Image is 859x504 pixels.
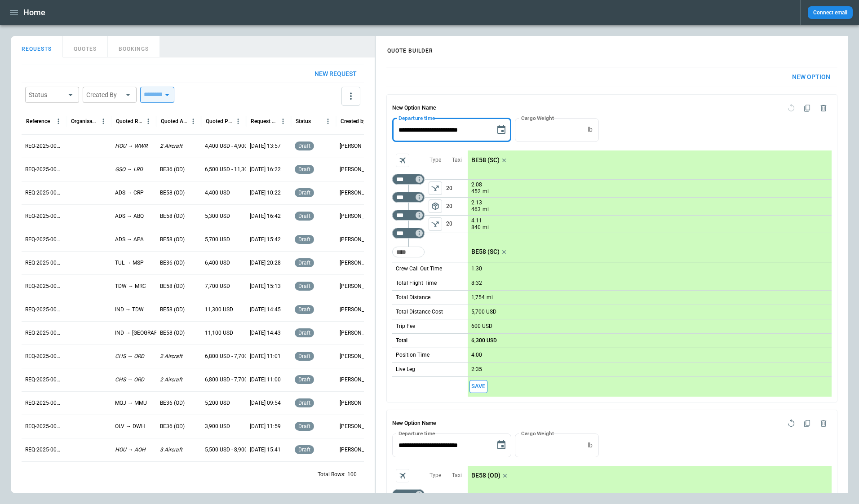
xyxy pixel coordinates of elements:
[250,353,281,360] p: [DATE] 11:01
[429,181,442,195] button: left aligned
[205,189,230,197] p: 4,400 USD
[297,190,312,196] span: draft
[492,121,510,139] button: Choose date, selected date is Aug 14, 2025
[392,210,425,221] div: Too short
[250,423,281,430] p: [DATE] 11:59
[340,259,377,267] p: [PERSON_NAME]
[376,38,444,58] h4: QUOTE BUILDER
[469,380,487,393] button: Save
[115,329,184,337] p: IND → [GEOGRAPHIC_DATA]
[783,416,799,432] span: Reset quote option
[297,143,312,149] span: draft
[799,416,815,432] span: Duplicate quote option
[205,142,259,150] p: 4,400 USD - 4,900 USD
[483,188,489,195] p: mi
[25,446,63,454] p: REQ-2025-000239
[471,156,500,164] p: BE58 (SC)
[392,247,425,257] div: Too short
[799,100,815,116] span: Duplicate quote option
[392,174,425,185] div: Too short
[471,181,482,188] p: 2:08
[471,280,482,287] p: 8:32
[392,100,436,116] h6: New Option Name
[471,366,482,373] p: 2:35
[340,423,377,430] p: [PERSON_NAME]
[115,142,147,150] p: HOU → WWR
[250,189,281,197] p: [DATE] 10:22
[396,294,430,301] p: Total Distance
[25,166,63,173] p: REQ-2025-000251
[429,181,442,195] span: Type of sector
[250,212,281,220] p: [DATE] 16:42
[25,283,63,290] p: REQ-2025-000246
[25,353,63,360] p: REQ-2025-000243
[487,294,493,301] p: mi
[25,236,63,243] p: REQ-2025-000248
[160,236,185,243] p: BE58 (OD)
[205,166,262,173] p: 6,500 USD - 11,300 USD
[53,115,64,127] button: Reference column menu
[347,471,357,478] p: 100
[250,259,281,267] p: [DATE] 20:28
[63,36,108,57] button: QUOTES
[340,306,377,314] p: [PERSON_NAME]
[297,447,312,453] span: draft
[341,87,360,106] button: more
[521,429,554,437] label: Cargo Weight
[783,100,799,116] span: Reset quote option
[115,353,144,360] p: CHS → ORD
[25,329,63,337] p: REQ-2025-000244
[250,446,281,454] p: [DATE] 15:41
[471,323,492,330] p: 600 USD
[26,118,50,124] div: Reference
[429,199,442,213] button: left aligned
[396,265,442,273] p: Crew Call Out Time
[399,429,435,437] label: Departure time
[588,442,593,449] p: lb
[340,353,377,360] p: [PERSON_NAME]
[115,166,143,173] p: GSO → LRD
[71,118,97,124] div: Organisation
[815,100,832,116] span: Delete quote option
[297,260,312,266] span: draft
[340,189,377,197] p: [PERSON_NAME]
[340,399,377,407] p: [PERSON_NAME]
[396,351,429,359] p: Position Time
[392,416,436,432] h6: New Option Name
[108,36,160,57] button: BOOKINGS
[277,115,289,127] button: Request Created At (UTC-05:00) column menu
[396,154,409,167] span: Aircraft selection
[205,212,230,220] p: 5,300 USD
[471,294,485,301] p: 1,754
[115,236,144,243] p: ADS → APA
[297,330,312,336] span: draft
[588,126,593,133] p: lb
[161,118,187,124] div: Quoted Aircraft
[429,217,442,231] button: left aligned
[471,265,482,272] p: 1:30
[115,446,146,454] p: HOU → AOH
[446,216,468,233] p: 20
[115,212,144,220] p: ADS → ABQ
[297,353,312,359] span: draft
[471,352,482,358] p: 4:00
[429,199,442,213] span: Type of sector
[340,212,377,220] p: [PERSON_NAME]
[483,224,489,231] p: mi
[160,212,185,220] p: BE58 (OD)
[97,115,109,127] button: Organisation column menu
[492,436,510,454] button: Choose date, selected date is Aug 1, 2025
[25,423,63,430] p: REQ-2025-000240
[429,217,442,231] span: Type of sector
[471,248,500,256] p: BE58 (SC)
[250,376,281,384] p: [DATE] 11:00
[25,399,63,407] p: REQ-2025-000241
[205,236,230,243] p: 5,700 USD
[318,471,345,478] p: Total Rows:
[23,7,45,18] h1: Home
[340,376,377,384] p: [PERSON_NAME]
[206,118,232,124] div: Quoted Price
[205,376,259,384] p: 6,800 USD - 7,700 USD
[29,90,65,99] div: Status
[25,376,63,384] p: REQ-2025-000242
